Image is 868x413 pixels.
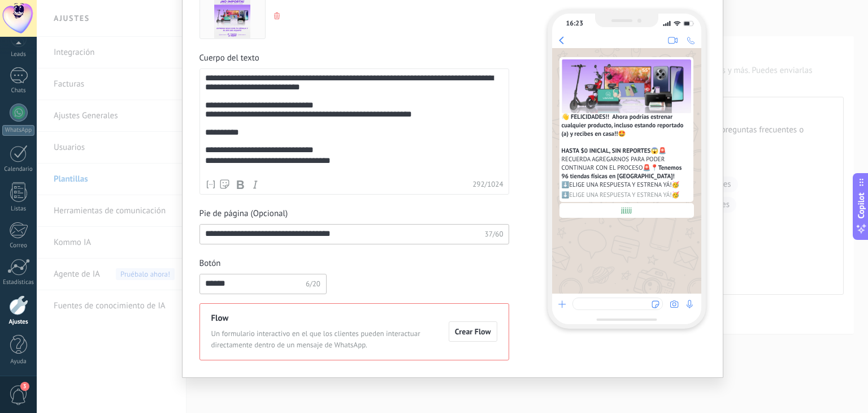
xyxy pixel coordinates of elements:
[562,191,691,200] span: ⬇️ELIGE UNA RESPUESTA Y ESTRENA YÁ!🥳
[566,19,583,28] div: 16:23
[562,113,691,190] span: 🚨RECUERDA AGREGARNOS PARA PODER CONTINUAR CON EL PROCESO🚨 ⬇️ELIGE UNA RESPUESTA Y ESTRENA YÁ!🥳
[2,51,35,58] div: Leads
[20,382,29,391] span: 3
[2,166,35,173] div: Calendario
[2,205,35,213] div: Listas
[562,113,685,155] span: 👋 FELICIDADES!! Ahora podrías estrenar cualquier producto, incluso estando reportado (a) y recibe...
[562,164,684,180] span: 📍Tenemos 96 tiendas físicas en [GEOGRAPHIC_DATA]!
[2,87,35,94] div: Chats
[2,319,35,326] div: Ajustes
[211,313,229,324] h3: Flow
[2,279,35,286] div: Estadísticas
[2,125,34,136] div: WhatsApp
[449,321,497,342] button: Crear Flow
[485,229,504,239] span: 37/60
[306,279,320,289] span: 6/20
[199,208,288,220] span: Pie de página (Opcional)
[562,59,691,113] img: Preview
[856,193,867,219] span: Copilot
[199,258,221,269] span: Botón
[621,206,632,214] span: jjjjjj
[2,242,35,249] div: Correo
[211,328,439,351] span: Un formulario interactivo en el que los clientes pueden interactuar directamente dentro de un men...
[2,358,35,365] div: Ayuda
[455,328,491,335] span: Crear Flow
[472,180,503,188] span: 292 / 1024
[199,53,259,64] span: Cuerpo del texto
